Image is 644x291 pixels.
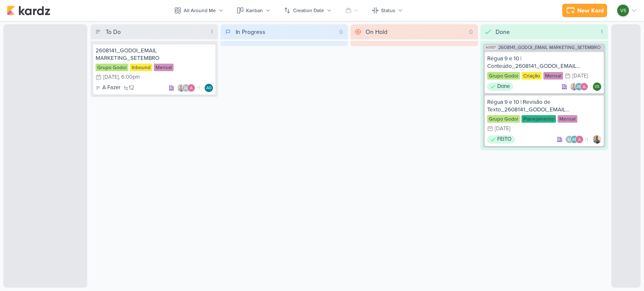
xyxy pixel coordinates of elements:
[593,82,601,91] div: Viviane Sousa
[130,64,152,71] div: Inbound
[103,75,119,80] div: [DATE]
[182,84,190,92] img: Mariana Amorim
[597,28,606,36] div: 1
[96,84,120,92] div: A Fazer
[487,82,513,91] div: Done
[565,135,574,144] img: Mariana Amorim
[570,82,590,91] div: Collaborators: Iara Santos, Aline Gimenez Graciano, Alessandra Gomes
[96,64,128,71] div: Grupo Godoi
[617,5,629,16] div: Viviane Sousa
[593,82,601,91] div: Assignee: Viviane Sousa
[577,6,604,15] div: New Kard
[497,135,512,144] p: FEITO
[487,98,601,113] div: Régua 9 e 10 | Revisão de Texto_2608141_GODOI_EMAIL MARKETING_SETEMBRO
[336,28,346,36] div: 0
[584,136,588,143] span: +1
[102,84,120,92] p: A Fazer
[208,28,216,36] div: 1
[522,72,542,80] div: Criação
[177,84,185,92] img: Iara Santos
[562,4,607,17] button: New Kard
[7,5,50,15] img: kardz.app
[576,85,582,89] p: AG
[575,135,584,144] img: Alessandra Gomes
[570,82,578,91] img: Iara Santos
[565,135,590,144] div: Collaborators: Mariana Amorim, Aline Gimenez Graciano, Alessandra Gomes, Viviane Sousa
[593,135,601,144] div: Assignee: Iara Santos
[575,82,583,91] div: Aline Gimenez Graciano
[572,73,588,79] div: [DATE]
[485,45,497,50] span: AG187
[595,85,600,89] p: VS
[487,55,601,70] div: Régua 9 e 10 | Conteúdo_2608141_GODOI_EMAIL MARKETING_SETEMBRO
[522,115,556,123] div: Planejamento
[177,84,202,92] div: Collaborators: Iara Santos, Mariana Amorim, Alessandra Gomes, Viviane Sousa
[558,115,577,123] div: Mensal
[187,84,195,92] img: Alessandra Gomes
[366,28,387,36] div: On Hold
[593,135,601,144] img: Iara Santos
[206,86,212,90] p: AG
[496,28,510,36] div: Done
[572,138,577,142] p: AG
[543,72,563,80] div: Mensal
[129,85,134,91] span: 12
[96,47,213,62] div: 2608141_GODOI_EMAIL MARKETING_SETEMBRO
[620,7,626,14] p: VS
[466,28,476,36] div: 0
[497,82,510,91] p: Done
[487,72,520,80] div: Grupo Godoi
[154,64,174,71] div: Mensal
[195,85,200,91] span: +1
[236,28,265,36] div: In Progress
[580,82,588,91] img: Alessandra Gomes
[487,135,515,144] div: FEITO
[499,45,600,50] span: 2608141_GODOI_EMAIL MARKETING_SETEMBRO
[570,135,579,144] div: Aline Gimenez Graciano
[495,126,510,131] div: [DATE]
[119,75,140,80] div: , 6:00pm
[205,84,213,92] div: Aline Gimenez Graciano
[487,115,520,123] div: Grupo Godoi
[106,28,121,36] div: To Do
[205,84,213,92] div: Assignee: Aline Gimenez Graciano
